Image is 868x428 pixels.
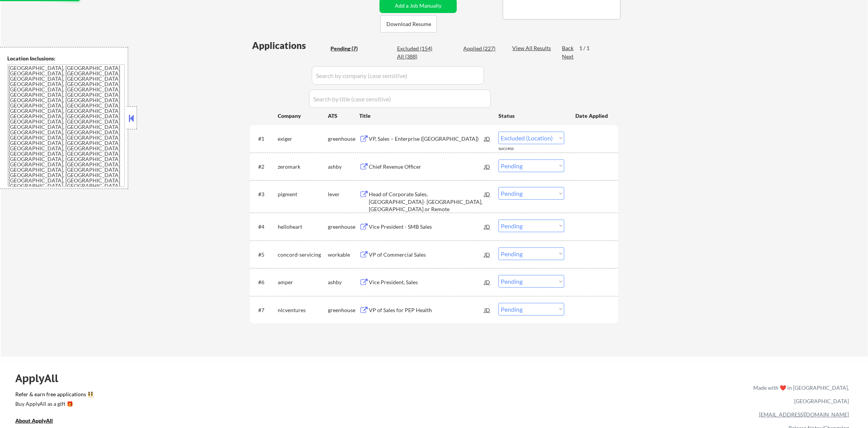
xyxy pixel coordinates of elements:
div: success [498,145,529,152]
div: JD [484,159,491,173]
div: Next [562,53,574,60]
div: Company [278,112,328,120]
a: About ApplyAll [15,417,64,426]
a: [EMAIL_ADDRESS][DOMAIN_NAME] [759,411,849,418]
input: Search by title (case sensitive) [309,90,491,108]
div: JD [484,187,491,201]
div: #2 [258,163,272,171]
div: ATS [328,112,359,120]
div: JD [484,220,491,233]
div: VP of Commercial Sales [369,251,484,259]
div: exiger [278,135,328,143]
div: #1 [258,135,272,143]
div: amper [278,278,328,286]
div: JD [484,132,491,145]
div: View All Results [512,44,553,52]
div: Location Inclusions: [7,55,125,62]
a: Refer & earn free applications 👯‍♀️ [15,392,593,400]
div: greenhouse [328,135,359,143]
div: greenhouse [328,223,359,231]
div: ashby [328,163,359,171]
div: Status [498,109,564,122]
div: ashby [328,278,359,286]
a: Buy ApplyAll as a gift 🎁 [15,400,92,409]
div: JD [484,303,491,317]
div: Vice President - SMB Sales [369,223,484,231]
div: #6 [258,278,272,286]
div: lever [328,190,359,198]
div: helloheart [278,223,328,231]
input: Search by company (case sensitive) [312,66,484,85]
div: Chief Revenue Officer [369,163,484,171]
div: JD [484,275,491,289]
div: Vice President, Sales [369,278,484,286]
button: Download Resume [380,15,437,33]
u: About ApplyAll [15,417,53,424]
div: #5 [258,251,272,259]
div: Buy ApplyAll as a gift 🎁 [15,401,92,407]
div: #3 [258,190,272,198]
div: greenhouse [328,306,359,314]
div: Head of Corporate Sales, [GEOGRAPHIC_DATA]- [GEOGRAPHIC_DATA], [GEOGRAPHIC_DATA] or Remote [369,190,484,213]
div: workable [328,251,359,259]
div: VP, Sales – Enterprise ([GEOGRAPHIC_DATA]) [369,135,484,143]
div: #4 [258,223,272,231]
div: 1 / 1 [579,44,597,52]
div: Title [359,112,491,120]
div: #7 [258,306,272,314]
div: Applications [252,41,328,50]
div: ApplyAll [15,372,67,385]
div: Pending (7) [331,45,369,52]
div: Made with ❤️ in [GEOGRAPHIC_DATA], [GEOGRAPHIC_DATA] [750,381,849,408]
div: Excluded (154) [397,45,435,52]
div: concord-servicing [278,251,328,259]
div: All (388) [397,53,435,60]
div: VP of Sales for PEP Health [369,306,484,314]
div: Date Applied [575,112,609,120]
div: nlcventures [278,306,328,314]
div: zeromark [278,163,328,171]
div: Applied (227) [463,45,502,52]
div: JD [484,247,491,261]
div: Back [562,44,574,52]
div: pigment [278,190,328,198]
